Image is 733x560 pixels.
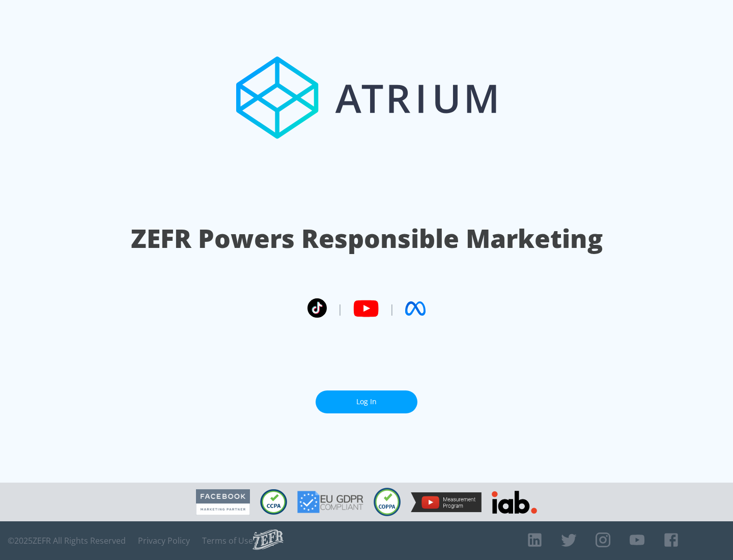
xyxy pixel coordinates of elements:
span: © 2025 ZEFR All Rights Reserved [8,536,126,546]
a: Terms of Use [202,536,253,546]
span: | [337,301,343,316]
img: Facebook Marketing Partner [196,489,250,515]
a: Privacy Policy [138,536,190,546]
img: IAB [492,491,537,514]
img: CCPA Compliant [260,489,287,515]
img: GDPR Compliant [297,491,363,513]
h1: ZEFR Powers Responsible Marketing [131,221,603,256]
img: COPPA Compliant [374,488,401,516]
span: | [389,301,395,316]
img: YouTube Measurement Program [411,492,482,512]
a: Log In [316,390,417,413]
